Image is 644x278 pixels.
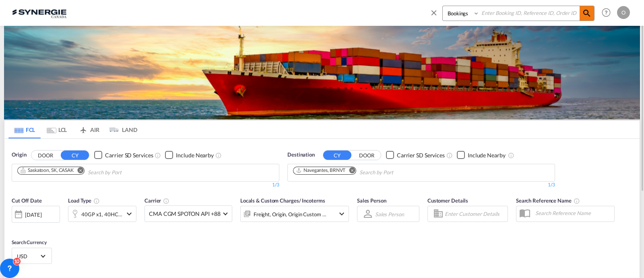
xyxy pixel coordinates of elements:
[516,197,580,204] span: Search Reference Name
[163,198,169,204] md-icon: The selected Trucker/Carrierwill be displayed in the rate results If the rates are from another f...
[68,197,100,204] span: Load Type
[353,150,381,160] button: DOOR
[287,151,315,159] span: Destination
[4,26,640,119] img: LCL+%26+FCL+BACKGROUND.png
[429,6,442,25] span: icon-close
[582,8,592,18] md-icon: icon-magnify
[287,182,555,188] div: 1/3
[20,167,74,174] div: Saskatoon, SK, CASAK
[479,6,580,20] input: Enter Booking ID, Reference ID, Order ID
[446,152,453,159] md-icon: Unchecked: Search for CY (Container Yard) services for all selected carriers.Checked : Search for...
[176,151,214,159] div: Include Nearby
[12,182,279,188] div: 1/3
[215,152,222,159] md-icon: Unchecked: Ignores neighbouring ports when fetching rates.Checked : Includes neighbouring ports w...
[155,152,161,159] md-icon: Unchecked: Search for CY (Container Yard) services for all selected carriers.Checked : Search for...
[337,209,347,219] md-icon: icon-chevron-down
[574,198,580,204] md-icon: Your search will be saved by the below given name
[94,151,153,159] md-checkbox: Checkbox No Ink
[599,6,617,20] div: Help
[72,167,84,175] button: Remove
[93,198,100,204] md-icon: icon-information-outline
[531,207,614,219] input: Search Reference Name
[386,151,445,159] md-checkbox: Checkbox No Ink
[144,197,169,204] span: Carrier
[427,197,468,204] span: Customer Details
[73,121,105,138] md-tab-item: AIR
[323,150,351,160] button: CY
[374,208,405,220] md-select: Sales Person
[12,239,47,245] span: Search Currency
[31,150,60,160] button: DOOR
[8,121,41,138] md-tab-item: FCL
[357,197,386,204] span: Sales Person
[165,151,214,159] md-checkbox: Checkbox No Ink
[457,151,506,159] md-checkbox: Checkbox No Ink
[105,121,137,138] md-tab-item: LAND
[12,151,26,159] span: Origin
[12,4,66,22] img: 1f56c880d42311ef80fc7dca854c8e59.png
[580,6,594,21] span: icon-magnify
[445,208,505,220] input: Enter Customer Details
[124,209,134,219] md-icon: icon-chevron-down
[240,197,325,204] span: Locals & Custom Charges
[16,250,47,262] md-select: Select Currency: $ USDUnited States Dollar
[240,206,349,222] div: Freight Origin Origin Custom Destination Destination Custom Factory Stuffingicon-chevron-down
[617,6,630,19] div: O
[16,164,167,179] md-chips-wrap: Chips container. Use arrow keys to select chips.
[12,206,60,223] div: [DATE]
[20,167,75,174] div: Press delete to remove this chip.
[344,167,356,175] button: Remove
[105,151,153,159] div: Carrier SD Services
[78,125,88,131] md-icon: icon-airplane
[12,197,42,204] span: Cut Off Date
[149,210,221,218] span: CMA CGM SPOTON API +88
[25,211,41,218] div: [DATE]
[41,121,73,138] md-tab-item: LCL
[508,152,514,159] md-icon: Unchecked: Ignores neighbouring ports when fetching rates.Checked : Includes neighbouring ports w...
[599,6,613,19] span: Help
[254,209,327,220] div: Freight Origin Origin Custom Destination Destination Custom Factory Stuffing
[296,167,345,174] div: Navegantes, BRNVT
[292,164,439,179] md-chips-wrap: Chips container. Use arrow keys to select chips.
[88,166,164,179] input: Chips input.
[296,167,347,174] div: Press delete to remove this chip.
[468,151,506,159] div: Include Nearby
[299,197,325,204] span: / Incoterms
[8,121,137,138] md-pagination-wrapper: Use the left and right arrow keys to navigate between tabs
[61,150,89,160] button: CY
[12,222,18,233] md-datepicker: Select
[68,206,136,222] div: 40GP x1 40HC x1icon-chevron-down
[359,166,436,179] input: Chips input.
[17,253,39,260] span: USD
[81,209,122,220] div: 40GP x1 40HC x1
[397,151,445,159] div: Carrier SD Services
[429,8,438,17] md-icon: icon-close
